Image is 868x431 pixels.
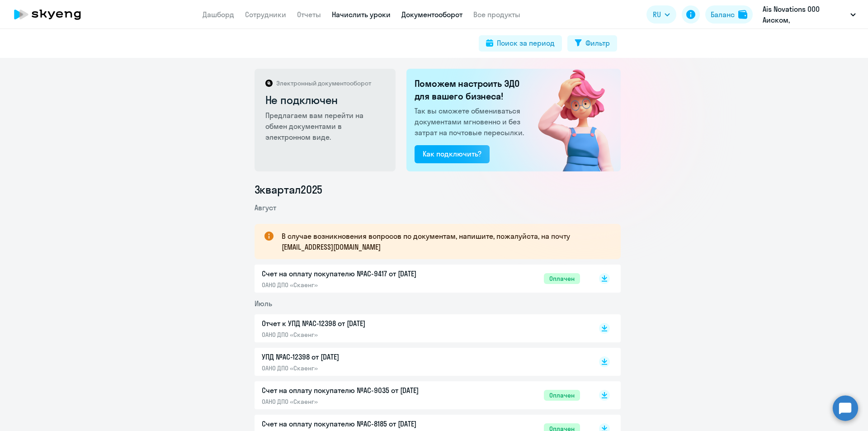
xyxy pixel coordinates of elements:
[705,5,753,24] button: Балансbalance
[262,351,452,362] p: УПД №AC-12398 от [DATE]
[332,10,391,19] a: Начислить уроки
[646,5,676,24] button: RU
[262,281,452,289] p: ОАНО ДПО «Скаенг»
[415,105,527,138] p: Так вы сможете обмениваться документами мгновенно и без затрат на почтовые пересылки.
[758,4,860,25] button: Ais Novations ООО Аиском, [GEOGRAPHIC_DATA], ООО
[276,79,371,87] p: Электронный документооборот
[567,35,617,52] button: Фильтр
[711,9,735,20] div: Баланс
[262,268,580,289] a: Счет на оплату покупателю №AC-9417 от [DATE]ОАНО ДПО «Скаенг»Оплачен
[262,318,452,329] p: Отчет к УПД №AC-12398 от [DATE]
[203,10,234,19] a: Дашборд
[479,35,562,52] button: Поиск за период
[544,273,580,284] span: Оплачен
[265,93,386,107] h2: Не подключен
[262,385,452,396] p: Счет на оплату покупателю №AC-9035 от [DATE]
[262,268,452,279] p: Счет на оплату покупателю №AC-9417 от [DATE]
[585,38,610,48] div: Фильтр
[262,331,452,339] p: ОАНО ДПО «Скаенг»
[519,69,621,171] img: not_connected
[255,203,276,212] span: Август
[473,10,520,19] a: Все продукты
[282,231,604,252] p: В случае возникновения вопросов по документам, напишите, пожалуйста, на почту [EMAIL_ADDRESS][DOM...
[763,4,847,25] p: Ais Novations ООО Аиском, [GEOGRAPHIC_DATA], ООО
[262,398,452,406] p: ОАНО ДПО «Скаенг»
[738,10,747,19] img: balance
[245,10,286,19] a: Сотрудники
[255,182,621,197] li: 3 квартал 2025
[497,38,555,48] div: Поиск за период
[262,318,580,339] a: Отчет к УПД №AC-12398 от [DATE]ОАНО ДПО «Скаенг»
[297,10,321,19] a: Отчеты
[653,9,661,20] span: RU
[423,148,481,159] div: Как подключить?
[262,364,452,372] p: ОАНО ДПО «Скаенг»
[255,299,272,308] span: Июль
[262,385,580,406] a: Счет на оплату покупателю №AC-9035 от [DATE]ОАНО ДПО «Скаенг»Оплачен
[415,145,490,163] button: Как подключить?
[265,110,386,142] p: Предлагаем вам перейти на обмен документами в электронном виде.
[262,351,580,372] a: УПД №AC-12398 от [DATE]ОАНО ДПО «Скаенг»
[544,390,580,401] span: Оплачен
[415,77,527,103] h2: Поможем настроить ЭДО для вашего бизнеса!
[262,418,452,429] p: Счет на оплату покупателю №AC-8185 от [DATE]
[401,10,462,19] a: Документооборот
